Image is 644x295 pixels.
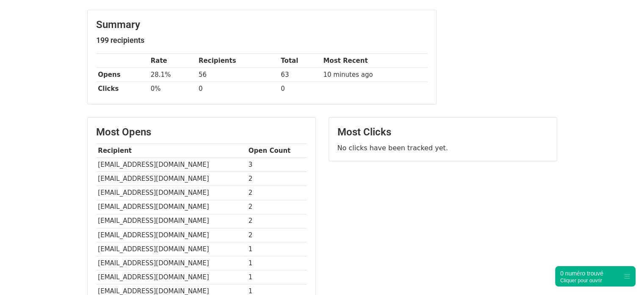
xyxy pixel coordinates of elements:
[196,68,279,82] td: 56
[149,68,196,82] td: 28.1%
[321,68,428,82] td: 10 minutes ago
[279,82,321,96] td: 0
[602,254,644,295] iframe: Chat Widget
[96,68,149,82] th: Opens
[246,186,307,200] td: 2
[96,214,246,228] td: [EMAIL_ADDRESS][DOMAIN_NAME]
[279,54,321,68] th: Total
[337,143,548,152] p: No clicks have been tracked yet.
[96,172,246,186] td: [EMAIL_ADDRESS][DOMAIN_NAME]
[96,36,428,45] h5: 199 recipients
[246,172,307,186] td: 2
[246,228,307,242] td: 2
[246,242,307,256] td: 1
[96,126,307,138] h3: Most Opens
[96,186,246,200] td: [EMAIL_ADDRESS][DOMAIN_NAME]
[246,144,307,158] th: Open Count
[96,200,246,214] td: [EMAIL_ADDRESS][DOMAIN_NAME]
[149,54,196,68] th: Rate
[279,68,321,82] td: 63
[321,54,428,68] th: Most Recent
[149,82,196,96] td: 0%
[337,126,548,138] h3: Most Clicks
[96,82,149,96] th: Clicks
[246,270,307,284] td: 1
[96,256,246,270] td: [EMAIL_ADDRESS][DOMAIN_NAME]
[246,158,307,172] td: 3
[246,256,307,270] td: 1
[96,270,246,284] td: [EMAIL_ADDRESS][DOMAIN_NAME]
[246,200,307,214] td: 2
[96,19,428,31] h3: Summary
[96,242,246,256] td: [EMAIL_ADDRESS][DOMAIN_NAME]
[96,158,246,172] td: [EMAIL_ADDRESS][DOMAIN_NAME]
[96,144,246,158] th: Recipient
[246,214,307,228] td: 2
[196,82,279,96] td: 0
[196,54,279,68] th: Recipients
[602,254,644,295] div: Widget de chat
[96,228,246,242] td: [EMAIL_ADDRESS][DOMAIN_NAME]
